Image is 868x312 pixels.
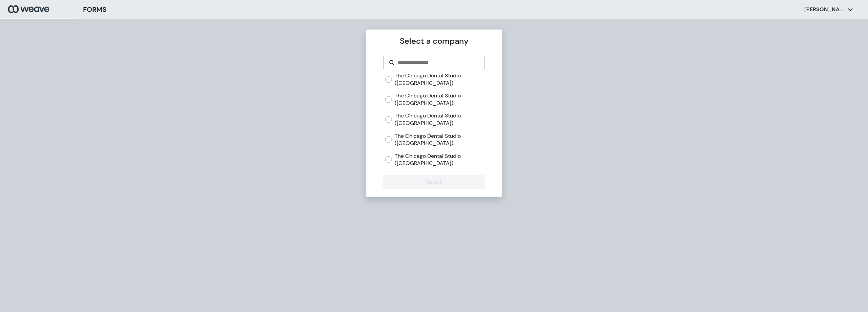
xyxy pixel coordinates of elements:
[395,72,485,87] label: The Chicago Dental Studio ([GEOGRAPHIC_DATA])
[395,132,485,147] label: The Chicago Dental Studio ([GEOGRAPHIC_DATA])
[395,112,485,127] label: The Chicago Dental Studio ([GEOGRAPHIC_DATA])
[383,175,485,189] button: Select
[383,35,485,47] p: Select a company
[395,92,485,107] label: The Chicago Dental Studio ([GEOGRAPHIC_DATA])
[804,6,845,13] p: [PERSON_NAME]
[397,58,479,67] input: Search
[395,152,485,167] label: The Chicago Dental Studio ([GEOGRAPHIC_DATA])
[83,4,106,15] h3: FORMS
